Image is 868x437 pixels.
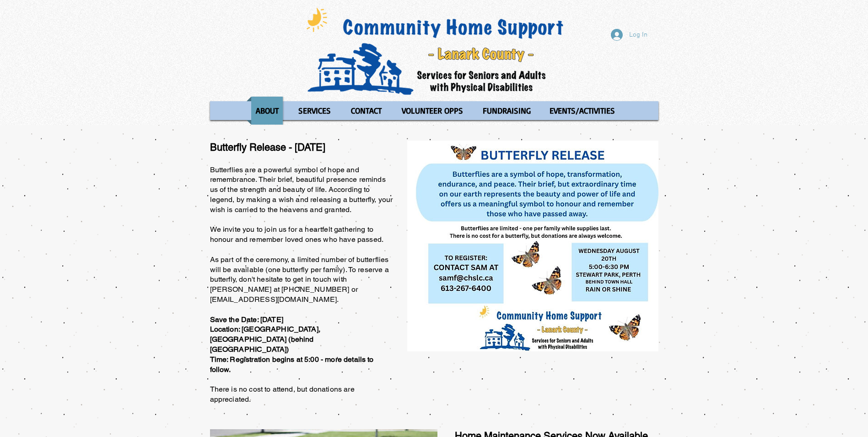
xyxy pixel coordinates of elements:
[210,97,658,125] nav: Site
[604,26,654,44] button: Log In
[347,97,386,125] p: CONTACT
[210,315,374,374] span: Save the Date: [DATE] Location: [GEOGRAPHIC_DATA], [GEOGRAPHIC_DATA] (behind [GEOGRAPHIC_DATA]) T...
[210,142,325,153] span: Butterfly Release - [DATE]
[342,97,391,125] a: CONTACT
[210,165,393,404] span: Butterflies are a powerful symbol of hope and remembrance. Their brief, beautiful presence remind...
[290,97,340,125] a: SERVICES
[247,97,287,125] a: ABOUT
[479,97,535,125] p: FUNDRAISING
[294,97,335,125] p: SERVICES
[252,97,283,125] p: ABOUT
[407,141,658,351] img: butterfly_release_2025.jpg
[541,97,624,125] a: EVENTS/ACTIVITIES
[545,97,619,125] p: EVENTS/ACTIVITIES
[393,97,472,125] a: VOLUNTEER OPPS
[626,30,651,40] span: Log In
[398,97,467,125] p: VOLUNTEER OPPS
[474,97,539,125] a: FUNDRAISING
